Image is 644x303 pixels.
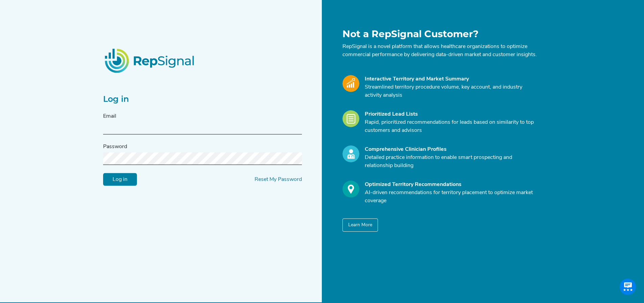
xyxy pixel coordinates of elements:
img: Market_Icon.a700a4ad.svg [342,75,359,92]
h1: Not a RepSignal Customer? [342,28,537,40]
p: Detailed practice information to enable smart prospecting and relationship building [365,154,537,170]
input: Log in [103,173,137,186]
a: Reset My Password [255,177,302,182]
button: Learn More [342,218,378,232]
h2: Log in [103,94,302,104]
p: Rapid, prioritized recommendations for leads based on similarity to top customers and advisors [365,118,537,135]
label: Password [103,143,127,151]
div: Optimized Territory Recommendations [365,181,537,189]
div: Interactive Territory and Market Summary [365,75,537,83]
div: Prioritized Lead Lists [365,110,537,118]
img: Profile_Icon.739e2aba.svg [342,145,359,162]
p: Streamlined territory procedure volume, key account, and industry activity analysis [365,83,537,99]
p: RepSignal is a novel platform that allows healthcare organizations to optimize commercial perform... [342,43,537,59]
p: AI-driven recommendations for territory placement to optimize market coverage [365,189,537,205]
img: Leads_Icon.28e8c528.svg [342,110,359,127]
img: RepSignalLogo.20539ed3.png [96,40,204,81]
label: Email [103,112,116,120]
div: Comprehensive Clinician Profiles [365,145,537,154]
img: Optimize_Icon.261f85db.svg [342,181,359,197]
